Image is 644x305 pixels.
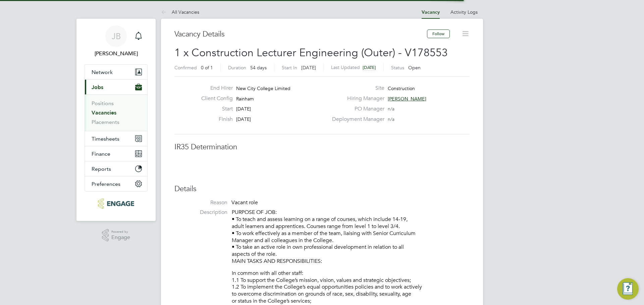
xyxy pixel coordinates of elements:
[92,109,116,116] a: Vacancies
[85,161,147,176] button: Reports
[391,65,404,71] label: Status
[196,105,233,112] label: Start
[174,46,448,59] span: 1 x Construction Lecturer Engineering (Outer) - V178553
[111,235,130,240] span: Engage
[111,229,130,235] span: Powered by
[228,65,246,71] label: Duration
[388,116,394,122] span: n/a
[328,95,384,102] label: Hiring Manager
[174,209,227,216] label: Description
[85,146,147,161] button: Finance
[250,65,267,71] span: 54 days
[112,32,121,41] span: JB
[427,29,450,38] button: Follow
[196,116,233,123] label: Finish
[236,85,290,91] span: New City College Limited
[92,119,119,125] a: Placements
[331,64,360,70] label: Last Updated
[85,25,148,58] a: JB[PERSON_NAME]
[236,96,254,102] span: Rainham
[388,106,394,112] span: n/a
[76,19,156,221] nav: Main navigation
[92,166,111,172] span: Reports
[328,116,384,123] label: Deployment Manager
[92,100,114,106] a: Positions
[85,131,147,146] button: Timesheets
[85,65,147,79] button: Network
[174,29,427,39] h3: Vacancy Details
[282,65,297,71] label: Start In
[174,65,197,71] label: Confirmed
[236,116,251,122] span: [DATE]
[363,65,376,70] span: [DATE]
[196,85,233,92] label: End Hirer
[92,84,103,90] span: Jobs
[174,184,470,194] h3: Details
[388,85,415,91] span: Construction
[102,229,130,242] a: Powered byEngage
[196,95,233,102] label: Client Config
[85,176,147,191] button: Preferences
[301,65,316,71] span: [DATE]
[236,106,251,112] span: [DATE]
[92,69,113,75] span: Network
[98,198,134,209] img: huntereducation-logo-retina.png
[174,199,227,206] label: Reason
[92,181,120,187] span: Preferences
[617,278,639,300] button: Engage Resource Center
[328,105,384,112] label: PO Manager
[85,80,147,94] button: Jobs
[92,136,119,142] span: Timesheets
[388,96,426,102] span: [PERSON_NAME]
[231,199,258,206] span: Vacant role
[201,65,213,71] span: 0 of 1
[328,85,384,92] label: Site
[85,50,148,58] span: Jack Baron
[450,9,478,15] a: Activity Logs
[422,9,440,15] a: Vacancy
[408,65,421,71] span: Open
[92,151,110,157] span: Finance
[174,142,470,152] h3: IR35 Determination
[232,209,470,264] p: PURPOSE OF JOB: • To teach and assess learning on a range of courses, which include 14-19, adult ...
[85,94,147,131] div: Jobs
[85,198,148,209] a: Go to home page
[161,9,199,15] a: All Vacancies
